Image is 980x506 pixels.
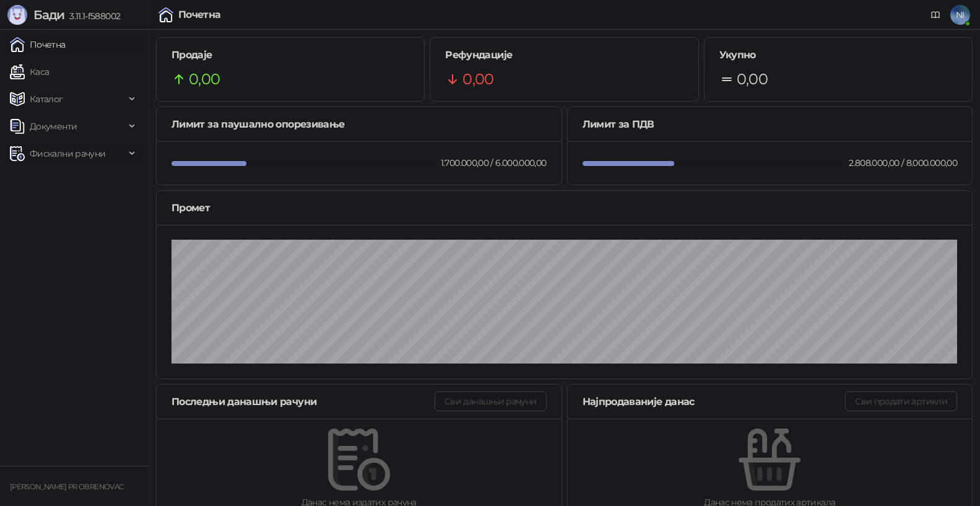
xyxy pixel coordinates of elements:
[171,48,409,63] h5: Продаје
[171,200,957,216] div: Промет
[30,87,63,111] span: Каталог
[30,114,77,139] span: Документи
[171,116,547,132] div: Лимит за паушално опорезивање
[445,48,683,63] h5: Рефундације
[435,391,546,411] button: Сви данашњи рачуни
[10,482,123,491] small: [PERSON_NAME] PR OBRENOVAC
[737,68,768,91] span: 0,00
[189,68,220,91] span: 0,00
[7,5,27,25] img: Logo
[64,11,120,22] span: 3.11.1-f588002
[171,394,435,409] div: Последњи данашњи рачуни
[950,5,970,25] span: NI
[583,394,846,409] div: Најпродаваније данас
[846,156,960,170] div: 2.808.000,00 / 8.000.000,00
[10,32,66,57] a: Почетна
[719,48,957,63] h5: Укупно
[10,59,49,84] a: Каса
[33,7,64,22] span: Бади
[30,141,105,166] span: Фискални рачуни
[462,68,493,91] span: 0,00
[178,10,221,20] div: Почетна
[926,5,945,25] a: Документација
[845,391,957,411] button: Сви продати артикли
[438,156,549,170] div: 1.700.000,00 / 6.000.000,00
[583,116,958,132] div: Лимит за ПДВ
